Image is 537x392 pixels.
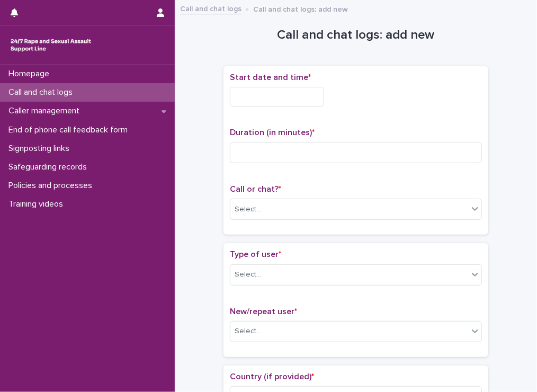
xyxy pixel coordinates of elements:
span: Country (if provided) [230,372,314,381]
span: Type of user [230,250,281,259]
span: Duration (in minutes) [230,128,315,137]
p: Training videos [4,199,71,209]
span: New/repeat user [230,307,297,316]
p: End of phone call feedback form [4,125,136,135]
div: Select... [235,326,261,337]
img: rhQMoQhaT3yELyF149Cw [8,34,93,56]
p: Call and chat logs: add new [253,3,348,14]
div: Select... [235,269,261,280]
p: Policies and processes [4,181,101,191]
p: Call and chat logs [4,87,81,97]
span: Call or chat? [230,185,281,193]
p: Signposting links [4,144,78,154]
h1: Call and chat logs: add new [223,28,488,43]
a: Call and chat logs [180,2,241,14]
p: Homepage [4,69,58,79]
p: Caller management [4,106,88,116]
p: Safeguarding records [4,162,95,172]
span: Start date and time [230,73,311,82]
div: Select... [235,204,261,215]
